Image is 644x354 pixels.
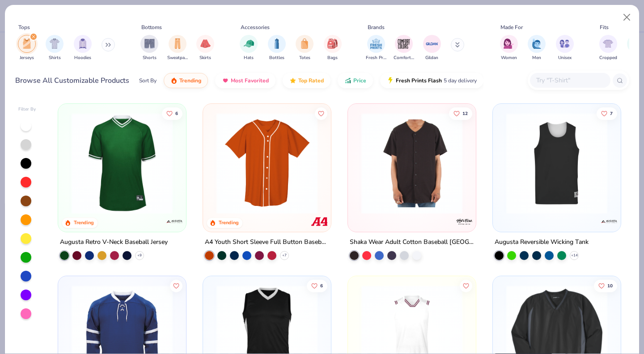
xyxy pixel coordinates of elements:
button: Like [594,279,617,292]
button: filter button [74,35,92,61]
button: filter button [423,35,441,61]
span: Shorts [143,55,157,61]
button: filter button [140,35,158,61]
button: Like [315,107,327,119]
button: Like [170,279,183,292]
button: filter button [240,35,258,61]
button: filter button [366,35,386,61]
div: filter for Hoodies [74,35,92,61]
img: Bags Image [327,38,337,49]
img: Fresh Prints Image [369,37,383,51]
span: Shirts [49,55,61,61]
div: Accessories [241,23,270,31]
img: TopRated.gif [289,77,297,84]
img: d2496d05-3942-4f46-b545-f2022e302f7b [357,113,467,214]
span: 10 [607,283,613,288]
div: filter for Hats [240,35,258,61]
img: Shirts Image [50,38,60,49]
div: filter for Totes [296,35,314,61]
img: Cropped Image [603,38,613,49]
img: Hoodies Image [78,38,88,49]
span: + 9 [137,253,142,258]
div: filter for Unisex [556,35,574,61]
span: + 14 [571,253,577,258]
img: ced83267-f07f-47b9-86e5-d1a78be6f52a [212,113,322,214]
span: + 7 [282,253,287,258]
div: filter for Comfort Colors [394,35,414,61]
span: 7 [610,111,613,115]
button: Most Favorited [215,73,275,88]
span: Comfort Colors [394,55,414,61]
span: Fresh Prints [366,55,386,61]
button: Close [619,9,636,26]
span: Bags [327,55,338,61]
button: Like [162,107,183,119]
img: A4 logo [310,213,328,230]
img: Jerseys Image [22,38,32,49]
button: filter button [46,35,64,61]
span: Fresh Prints Flash [396,77,442,84]
div: Browse All Customizable Products [15,75,129,86]
div: filter for Fresh Prints [366,35,386,61]
div: filter for Bags [324,35,342,61]
span: 6 [320,283,323,288]
span: 5 day delivery [444,76,477,86]
span: Most Favorited [231,77,269,84]
div: filter for Cropped [599,35,617,61]
span: Unisex [558,55,572,61]
button: filter button [394,35,414,61]
img: Augusta logo [165,213,183,230]
button: filter button [18,35,36,61]
img: most_fav.gif [222,77,229,84]
img: trending.gif [170,77,178,84]
div: filter for Men [528,35,546,61]
span: Top Rated [298,77,324,84]
span: Totes [299,55,310,61]
div: filter for Gildan [423,35,441,61]
span: 12 [462,111,468,115]
span: Sweatpants [167,55,188,61]
span: Jerseys [20,55,34,61]
span: Cropped [599,55,617,61]
button: Like [460,279,472,292]
img: flash.gif [387,77,394,84]
img: Men Image [532,38,542,49]
div: Augusta Reversible Wicking Tank [495,237,589,248]
img: Women Image [504,38,514,49]
div: Made For [500,23,523,31]
button: filter button [167,35,188,61]
img: Skirts Image [200,38,211,49]
img: Totes Image [300,38,309,49]
button: filter button [528,35,546,61]
span: Hoodies [74,55,91,61]
span: Skirts [199,55,211,61]
span: Trending [179,77,201,84]
span: Gildan [425,55,438,61]
img: Hats Image [244,38,254,49]
button: Like [597,107,617,119]
img: 75d3bafd-1a7a-40fb-968d-45a5743167ec [466,113,576,214]
input: Try "T-Shirt" [535,75,604,85]
div: filter for Bottles [268,35,286,61]
button: filter button [268,35,286,61]
span: Hats [244,55,254,61]
img: Augusta logo [600,213,618,230]
button: filter button [196,35,214,61]
button: Fresh Prints Flash5 day delivery [380,73,483,88]
div: filter for Women [500,35,518,61]
button: filter button [324,35,342,61]
img: Shaka Wear logo [455,213,473,230]
button: Trending [164,73,208,88]
span: Women [501,55,517,61]
div: Shaka Wear Adult Cotton Baseball [GEOGRAPHIC_DATA] [350,237,474,248]
img: bd841bdf-fb10-4456-86b0-19c9ad855866 [67,113,177,214]
img: Comfort Colors Image [397,37,411,51]
div: Fits [600,23,609,31]
button: Like [307,279,327,292]
button: filter button [500,35,518,61]
div: Brands [368,23,385,31]
button: filter button [296,35,314,61]
img: dd90c756-26cb-4256-896f-d54b5f1d189f [502,113,612,214]
div: filter for Shirts [46,35,64,61]
div: Tops [18,23,30,31]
